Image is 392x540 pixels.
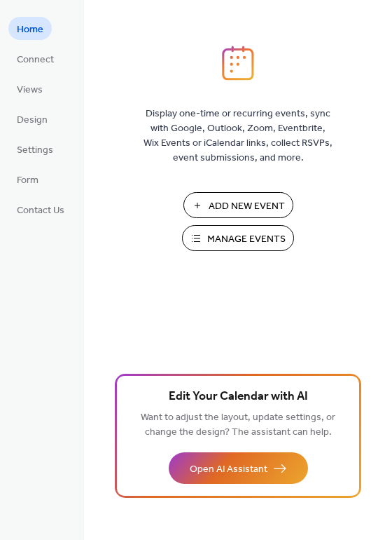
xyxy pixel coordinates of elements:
a: Views [8,77,51,100]
span: Settings [17,143,53,158]
span: Edit Your Calendar with AI [169,387,308,407]
a: Home [8,17,52,40]
span: Want to adjust the layout, update settings, or change the design? The assistant can help. [141,408,335,442]
span: Design [17,113,48,128]
button: Manage Events [182,225,294,251]
img: logo_icon.svg [222,46,254,81]
span: Contact Us [17,203,64,218]
a: Connect [8,47,62,70]
span: Home [17,22,43,37]
span: Open AI Assistant [190,462,267,477]
button: Add New Event [183,192,293,218]
span: Form [17,173,38,188]
button: Open AI Assistant [169,452,308,484]
a: Design [8,107,56,130]
span: Add New Event [209,199,285,214]
a: Settings [8,137,62,161]
a: Form [8,168,47,191]
span: Display one-time or recurring events, sync with Google, Outlook, Zoom, Eventbrite, Wix Events or ... [143,107,332,166]
span: Views [17,83,43,97]
span: Connect [17,53,54,67]
a: Contact Us [8,198,73,221]
span: Manage Events [207,232,286,247]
